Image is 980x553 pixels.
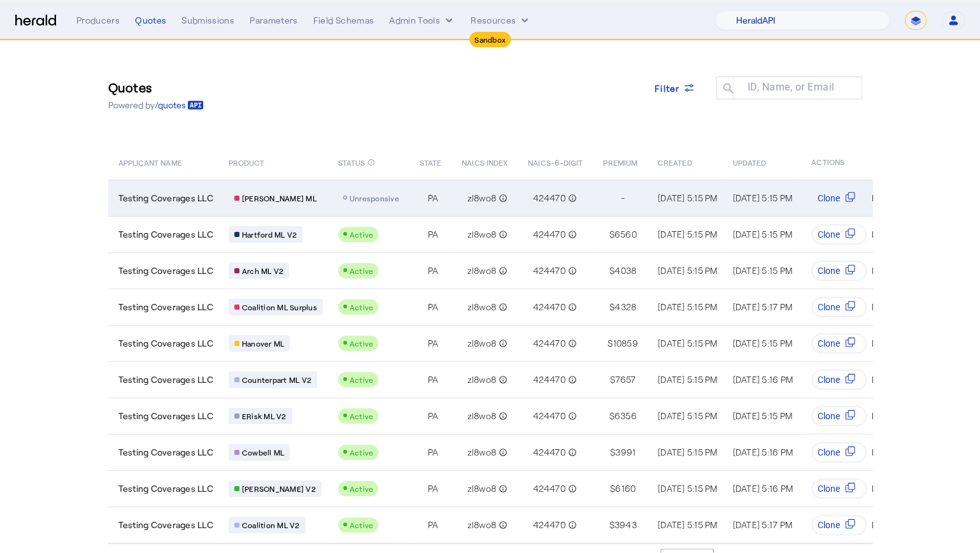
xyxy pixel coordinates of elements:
[732,338,792,348] span: [DATE] 5:15 PM
[716,82,737,97] mat-icon: search
[614,519,637,531] span: 3943
[496,446,508,459] mat-icon: info_outline
[533,228,565,241] span: 424470
[350,339,374,348] span: Active
[118,264,213,277] span: Testing Coverages LLC
[658,229,718,240] span: [DATE] 5:15 PM
[242,229,297,240] span: Hartford ML V2
[467,373,496,386] span: zl8wo8
[533,482,565,495] span: 424470
[496,301,508,313] mat-icon: info_outline
[118,337,213,350] span: Testing Coverages LLC
[533,301,565,313] span: 424470
[428,301,439,313] span: PA
[732,447,793,457] span: [DATE] 5:16 PM
[496,482,508,495] mat-icon: info_outline
[118,192,213,205] span: Testing Coverages LLC
[496,519,508,531] mat-icon: info_outline
[818,410,841,422] span: Clone
[471,14,531,27] button: Resources dropdown menu
[496,264,508,277] mat-icon: info_outline
[732,410,792,421] span: [DATE] 5:15 PM
[155,99,204,111] a: /quotes
[118,301,213,313] span: Testing Coverages LLC
[610,446,615,459] span: $
[469,32,511,47] div: Sandbox
[565,301,577,313] mat-icon: info_outline
[367,155,375,169] mat-icon: info_outline
[350,484,374,493] span: Active
[818,264,841,277] span: Clone
[658,338,718,348] span: [DATE] 5:15 PM
[818,446,841,459] span: Clone
[76,14,120,27] div: Producers
[658,447,718,457] span: [DATE] 5:15 PM
[812,442,867,463] button: Clone
[118,482,213,495] span: Testing Coverages LLC
[467,519,496,531] span: zl8wo8
[108,99,204,111] p: Powered by
[732,301,792,312] span: [DATE] 5:17 PM
[118,155,182,168] span: APPLICANT NAME
[812,188,867,208] button: Clone
[428,192,439,205] span: PA
[428,228,439,241] span: PA
[732,265,792,276] span: [DATE] 5:15 PM
[242,447,285,457] span: Cowbell ML
[614,228,637,241] span: 6560
[609,228,614,241] span: $
[467,301,496,313] span: zl8wo8
[818,228,841,241] span: Clone
[467,192,496,205] span: zl8wo8
[812,224,867,245] button: Clone
[609,410,614,422] span: $
[732,519,792,530] span: [DATE] 5:17 PM
[350,230,374,239] span: Active
[533,446,565,459] span: 424470
[496,373,508,386] mat-icon: info_outline
[621,192,625,205] span: -
[565,264,577,277] mat-icon: info_outline
[350,375,374,384] span: Active
[428,264,439,277] span: PA
[565,446,577,459] mat-icon: info_outline
[610,373,615,386] span: $
[350,448,374,457] span: Active
[818,301,841,313] span: Clone
[242,375,311,385] span: Counterpart ML V2
[658,483,718,494] span: [DATE] 5:15 PM
[658,192,718,203] span: [DATE] 5:15 PM
[428,482,439,495] span: PA
[818,519,841,531] span: Clone
[732,483,793,494] span: [DATE] 5:16 PM
[614,301,636,313] span: 4328
[609,264,614,277] span: $
[467,482,496,495] span: zl8wo8
[609,301,614,313] span: $
[603,155,637,168] span: PREMIUM
[467,410,496,422] span: zl8wo8
[242,411,287,421] span: ERisk ML V2
[614,410,637,422] span: 6356
[428,519,439,531] span: PA
[613,337,638,350] span: 10859
[614,264,636,277] span: 4038
[135,14,166,27] div: Quotes
[533,519,565,531] span: 424470
[615,482,636,495] span: 6160
[812,297,867,317] button: Clone
[350,303,374,312] span: Active
[812,478,867,499] button: Clone
[338,155,366,168] span: STATUS
[118,410,213,422] span: Testing Coverages LLC
[607,337,613,350] span: $
[533,373,565,386] span: 424470
[350,266,374,275] span: Active
[533,192,565,205] span: 424470
[467,446,496,459] span: zl8wo8
[533,264,565,277] span: 424470
[533,337,565,350] span: 424470
[610,482,615,495] span: $
[812,515,867,535] button: Clone
[748,81,835,93] mat-label: ID, Name, or Email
